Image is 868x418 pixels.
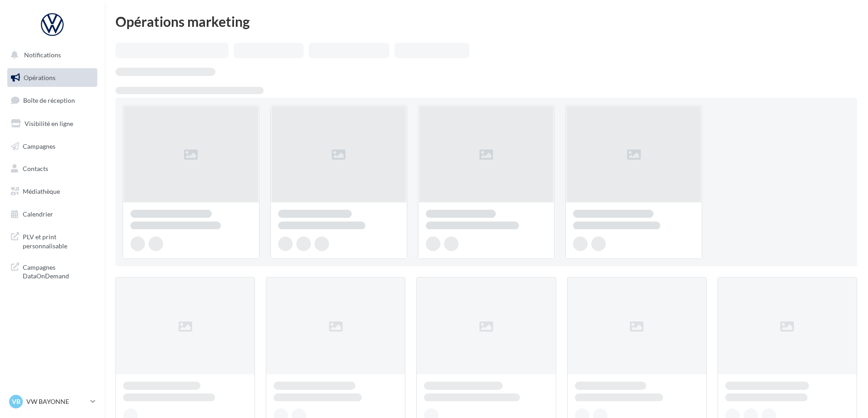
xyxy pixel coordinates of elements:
[5,91,99,110] a: Boîte de réception
[23,165,48,172] span: Contacts
[5,68,99,87] a: Opérations
[5,257,99,284] a: Campagnes DataOnDemand
[115,15,857,28] div: Opérations marketing
[5,45,95,65] button: Notifications
[23,142,55,150] span: Campagnes
[7,393,97,410] a: VB VW BAYONNE
[25,120,73,127] span: Visibilité en ligne
[5,205,99,224] a: Calendrier
[5,114,99,133] a: Visibilité en ligne
[23,96,75,104] span: Boîte de réception
[24,51,61,59] span: Notifications
[5,227,99,254] a: PLV et print personnalisable
[23,231,94,250] span: PLV et print personnalisable
[5,159,99,178] a: Contacts
[5,137,99,156] a: Campagnes
[23,210,53,218] span: Calendrier
[12,397,20,406] span: VB
[23,261,94,281] span: Campagnes DataOnDemand
[24,74,55,81] span: Opérations
[5,182,99,201] a: Médiathèque
[23,187,60,195] span: Médiathèque
[26,397,87,406] p: VW BAYONNE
